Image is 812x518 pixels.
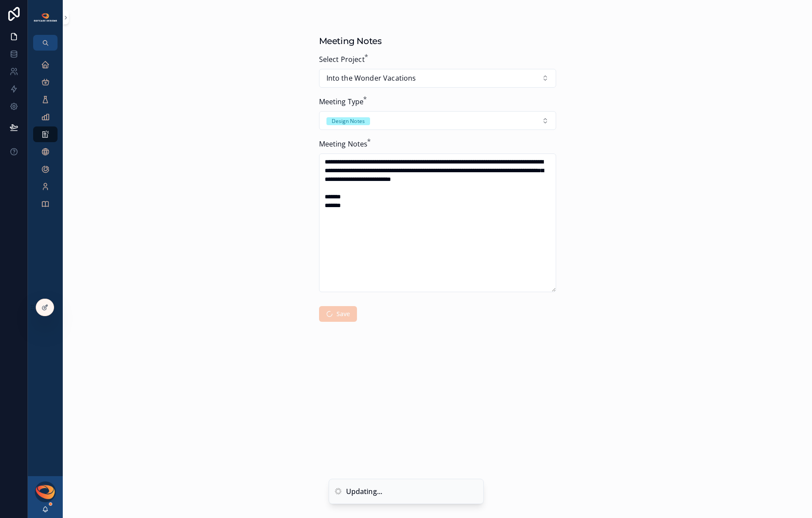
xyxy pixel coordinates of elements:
div: Updating... [346,486,383,497]
h1: Meeting Notes [319,35,382,47]
div: scrollable content [28,51,63,223]
span: Meeting Type [319,97,364,106]
button: Select Button [319,69,556,88]
img: App logo [33,13,58,22]
span: Meeting Notes [319,139,368,149]
span: Into the Wonder Vacations [326,73,416,84]
div: Design Notes [332,117,365,125]
button: Select Button [319,111,556,130]
span: Select Project [319,55,365,64]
